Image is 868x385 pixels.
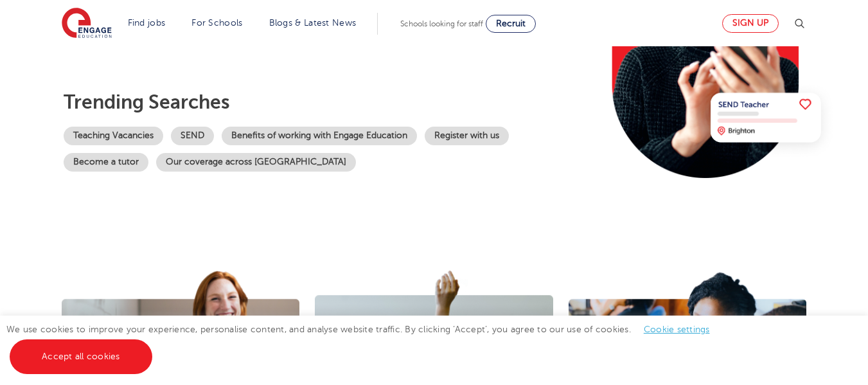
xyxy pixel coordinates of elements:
a: Benefits of working with Engage Education [222,127,417,145]
a: Cookie settings [644,325,710,334]
a: Accept all cookies [10,339,152,374]
p: Trending searches [64,91,582,114]
a: SEND [171,127,214,145]
a: Our coverage across [GEOGRAPHIC_DATA] [156,153,356,172]
a: For Schools [191,18,242,28]
a: Find jobs [128,18,166,28]
a: Register with us [425,127,509,145]
a: Become a tutor [64,153,148,172]
span: We use cookies to improve your experience, personalise content, and analyse website traffic. By c... [6,325,723,361]
a: Sign up [722,14,779,33]
img: Engage Education [62,8,112,40]
a: Blogs & Latest News [269,18,357,28]
a: Recruit [486,15,536,33]
span: Schools looking for staff [400,19,483,28]
a: Teaching Vacancies [64,127,163,145]
span: Recruit [496,19,526,28]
